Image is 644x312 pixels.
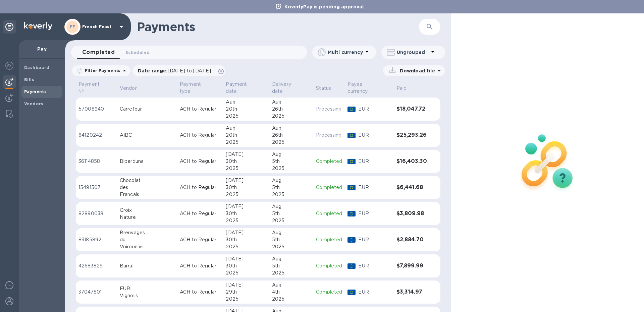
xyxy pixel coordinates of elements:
[24,101,44,106] b: Vendors
[120,236,174,243] div: du
[125,49,150,56] span: Scheduled
[347,81,391,95] span: Payee currency
[397,67,435,74] p: Download file
[226,236,266,243] div: 30th
[180,289,220,296] p: ACH to Regular
[272,106,311,113] div: 26th
[226,191,266,198] div: 2025
[82,24,116,29] p: French Feast
[3,20,16,34] div: Unpin categories
[78,289,114,296] p: 37047801
[396,85,416,92] span: Paid
[358,132,391,139] p: EUR
[316,184,342,191] p: Completed
[316,158,342,165] p: Completed
[24,89,47,94] b: Payments
[316,236,342,243] p: Completed
[168,68,211,73] span: [DATE] to [DATE]
[272,177,311,184] div: Aug
[226,81,266,95] span: Payment date
[120,243,174,250] div: Voironnais
[226,151,266,158] div: [DATE]
[132,65,225,76] div: Date range:[DATE] to [DATE]
[120,292,174,299] div: Vignolis
[78,158,114,165] p: 36114858
[120,158,174,165] div: Biperduna
[226,255,266,262] div: [DATE]
[316,289,342,296] p: Completed
[281,3,369,10] p: KoverlyPay is pending approval.
[120,262,174,269] div: Barral
[120,106,174,113] div: Carrefour
[120,85,146,92] span: Vendor
[358,289,391,296] p: EUR
[272,210,311,217] div: 5th
[272,217,311,224] div: 2025
[120,207,174,214] div: Groix
[272,269,311,276] div: 2025
[272,255,311,262] div: Aug
[78,81,114,95] span: Payment №
[358,210,391,217] p: EUR
[226,269,266,276] div: 2025
[180,158,220,165] p: ACH to Regular
[120,184,174,191] div: des
[120,85,137,92] p: Vendor
[138,67,214,74] p: Date range :
[180,81,220,95] span: Payment type
[226,210,266,217] div: 30th
[396,132,427,138] h3: $25,293.26
[82,48,115,57] span: Completed
[396,106,427,112] h3: $18,047.72
[272,151,311,158] div: Aug
[226,282,266,289] div: [DATE]
[70,24,75,29] b: FF
[396,184,427,191] h3: $6,441.68
[78,236,114,243] p: 83185892
[272,229,311,236] div: Aug
[180,262,220,269] p: ACH to Regular
[316,132,342,139] p: Processing
[396,263,427,269] h3: $7,899.99
[226,243,266,250] div: 2025
[180,184,220,191] p: ACH to Regular
[396,289,427,295] h3: $3,314.97
[272,184,311,191] div: 5th
[226,177,266,184] div: [DATE]
[272,165,311,172] div: 2025
[316,85,331,92] p: Status
[226,132,266,139] div: 20th
[226,289,266,296] div: 29th
[120,132,174,139] div: AIBC
[347,81,382,95] p: Payee currency
[272,296,311,303] div: 2025
[137,20,380,34] h1: Payments
[78,184,114,191] p: 15491507
[272,113,311,120] div: 2025
[24,77,34,82] b: Bills
[397,49,429,56] p: Ungrouped
[180,236,220,243] p: ACH to Regular
[226,203,266,210] div: [DATE]
[272,81,302,95] p: Delivery date
[24,46,60,52] p: Pay
[272,289,311,296] div: 4th
[78,262,114,269] p: 42683829
[358,236,391,243] p: EUR
[316,210,342,217] p: Completed
[272,125,311,132] div: Aug
[120,177,174,184] div: Chocolat
[272,191,311,198] div: 2025
[180,132,220,139] p: ACH to Regular
[226,296,266,303] div: 2025
[120,214,174,221] div: Nature
[226,262,266,269] div: 30th
[226,184,266,191] div: 30th
[78,106,114,113] p: 57008940
[226,81,258,95] p: Payment date
[272,243,311,250] div: 2025
[24,22,52,30] img: Logo
[226,139,266,146] div: 2025
[24,65,50,70] b: Dashboard
[272,139,311,146] div: 2025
